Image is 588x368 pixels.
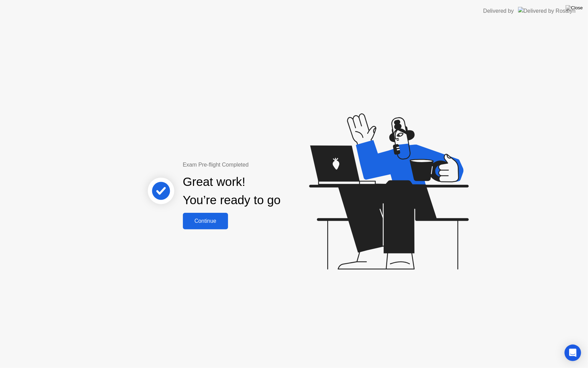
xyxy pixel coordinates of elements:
[518,7,576,15] img: Delivered by Rosalyn
[183,161,325,169] div: Exam Pre-flight Completed
[565,345,581,361] div: Open Intercom Messenger
[566,5,583,11] img: Close
[183,213,228,229] button: Continue
[483,7,514,15] div: Delivered by
[183,173,281,209] div: Great work! You’re ready to go
[185,218,226,224] div: Continue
